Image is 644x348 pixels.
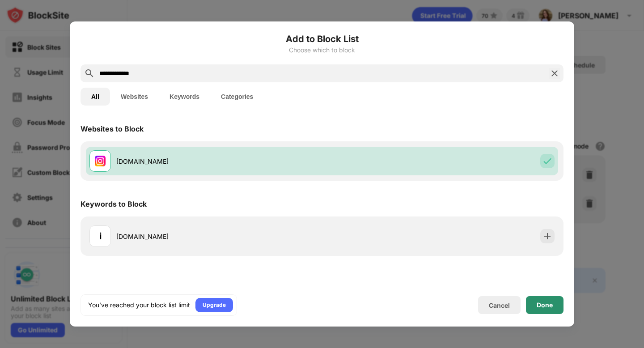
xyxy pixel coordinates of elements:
button: Categories [210,88,264,106]
div: [DOMAIN_NAME] [116,232,322,241]
img: search.svg [84,68,95,79]
button: Keywords [159,88,210,106]
div: Websites to Block [80,124,144,133]
div: i [99,229,102,243]
div: Done [537,301,553,309]
img: favicons [95,156,106,166]
div: [DOMAIN_NAME] [116,157,322,166]
h6: Add to Block List [80,32,563,46]
img: search-close [549,68,560,79]
div: Keywords to Block [80,199,147,208]
button: Websites [110,88,159,106]
div: Cancel [489,301,510,309]
div: Upgrade [203,301,226,310]
button: All [80,88,110,106]
div: Choose which to block [80,47,563,54]
div: You’ve reached your block list limit [88,301,190,310]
